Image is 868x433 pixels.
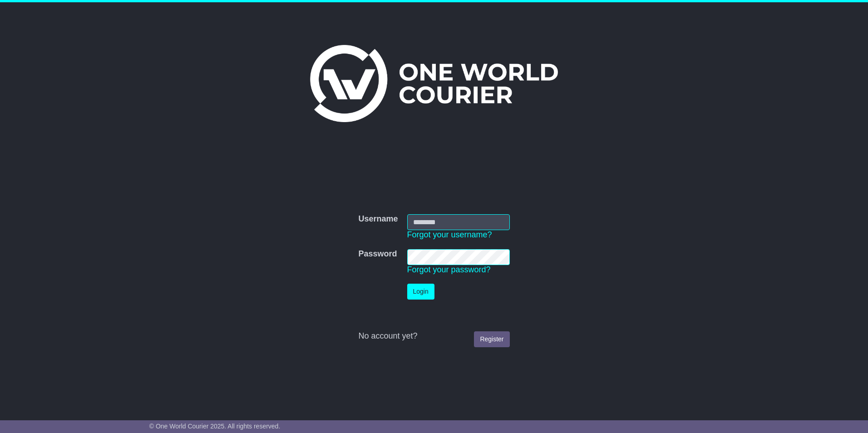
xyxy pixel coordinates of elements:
a: Forgot your username? [407,230,492,239]
div: No account yet? [358,331,509,341]
a: Forgot your password? [407,265,491,274]
span: © One World Courier 2025. All rights reserved. [149,423,281,430]
img: One World [310,45,558,122]
label: Username [358,214,398,224]
a: Register [474,331,509,347]
button: Login [407,284,434,300]
label: Password [358,249,397,259]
